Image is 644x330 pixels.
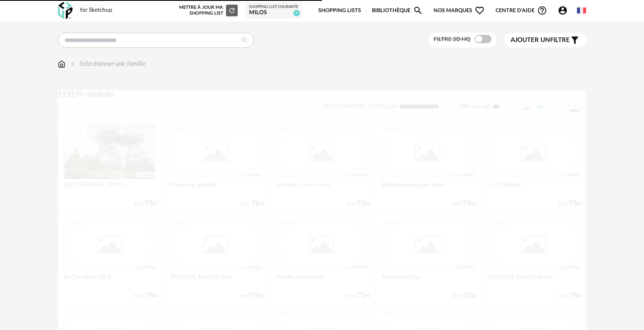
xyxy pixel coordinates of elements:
span: Filtre 3D HQ [434,36,470,42]
span: 6 [293,10,300,16]
span: Heart Outline icon [475,5,485,16]
span: Ajouter un [511,37,550,43]
img: svg+xml;base64,PHN2ZyB3aWR0aD0iMTYiIGhlaWdodD0iMTciIHZpZXdCb3g9IjAgMCAxNiAxNyIgZmlsbD0ibm9uZSIgeG... [58,59,65,69]
img: OXP [58,2,73,19]
span: Magnify icon [413,5,423,16]
span: Nos marques [434,1,485,21]
div: Sélectionner une famille [69,59,146,69]
img: svg+xml;base64,PHN2ZyB3aWR0aD0iMTYiIGhlaWdodD0iMTYiIHZpZXdCb3g9IjAgMCAxNiAxNiIgZmlsbD0ibm9uZSIgeG... [69,59,76,69]
span: Help Circle Outline icon [537,5,547,16]
div: Mettre à jour ma Shopping List [177,5,238,16]
span: Account Circle icon [558,5,571,16]
a: BibliothèqueMagnify icon [372,1,423,21]
span: Account Circle icon [558,5,568,16]
img: fr [577,6,586,15]
span: Centre d'aideHelp Circle Outline icon [496,5,547,16]
div: milos [249,9,298,17]
div: for Sketchup [80,7,112,14]
div: Shopping List courante [249,5,298,10]
button: Ajouter unfiltre Filter icon [504,33,586,47]
span: filtre [511,36,570,44]
span: Filter icon [570,35,580,45]
a: Shopping List courante milos 6 [249,5,298,17]
a: Shopping Lists [318,1,361,21]
span: Refresh icon [228,8,236,13]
